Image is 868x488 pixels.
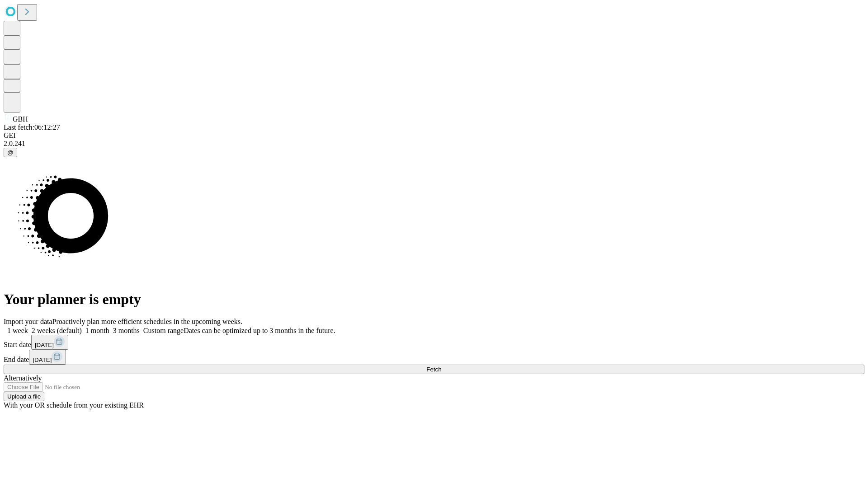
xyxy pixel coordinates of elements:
[143,327,184,334] span: Custom range
[4,374,42,382] span: Alternatively
[4,140,864,148] div: 2.0.241
[52,318,242,325] span: Proactively plan more efficient schedules in the upcoming weeks.
[32,327,82,334] span: 2 weeks (default)
[426,366,441,373] span: Fetch
[85,327,109,334] span: 1 month
[7,327,28,334] span: 1 week
[13,115,28,123] span: GBH
[29,350,66,365] button: [DATE]
[4,291,864,308] h1: Your planner is empty
[33,357,52,363] span: [DATE]
[4,148,17,157] button: @
[4,318,52,325] span: Import your data
[184,327,335,334] span: Dates can be optimized up to 3 months in the future.
[4,123,60,131] span: Last fetch: 06:12:27
[4,365,864,374] button: Fetch
[31,335,68,350] button: [DATE]
[113,327,140,334] span: 3 months
[4,392,44,401] button: Upload a file
[4,335,864,350] div: Start date
[4,350,864,365] div: End date
[35,342,54,348] span: [DATE]
[4,131,864,140] div: GEI
[4,401,144,409] span: With your OR schedule from your existing EHR
[7,149,14,156] span: @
